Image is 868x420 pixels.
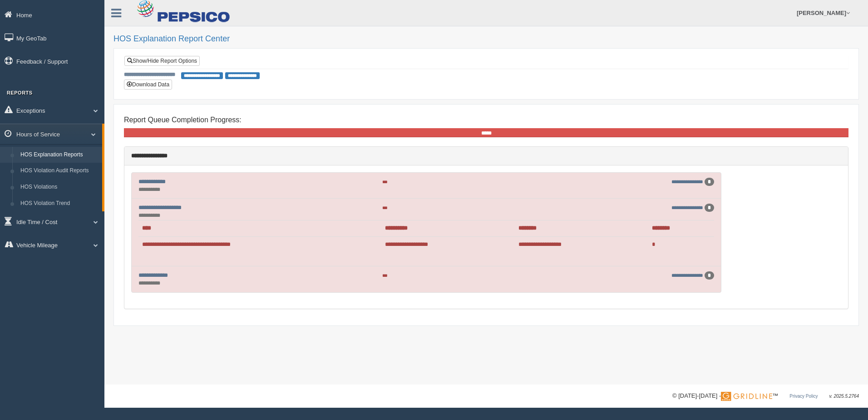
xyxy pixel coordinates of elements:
a: HOS Violations [16,179,102,195]
a: HOS Violation Audit Reports [16,163,102,179]
img: Gridline [721,392,772,401]
h2: HOS Explanation Report Center [113,35,859,44]
div: © [DATE]-[DATE] - ™ [672,391,859,401]
a: HOS Violation Trend [16,195,102,212]
a: Show/Hide Report Options [124,56,200,66]
h4: Report Queue Completion Progress: [124,116,848,124]
span: v. 2025.5.2764 [829,394,859,399]
a: Privacy Policy [789,394,818,399]
button: Download Data [124,80,172,90]
a: HOS Explanation Reports [16,147,102,163]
